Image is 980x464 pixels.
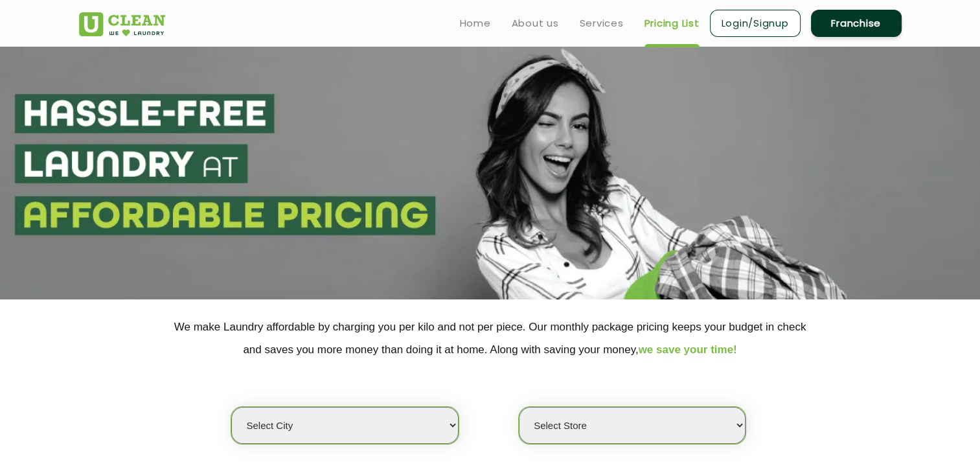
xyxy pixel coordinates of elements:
a: Home [460,16,491,31]
span: we save your time! [639,343,737,356]
a: Login/Signup [710,10,801,37]
a: Services [580,16,624,31]
a: Franchise [811,10,902,37]
a: Pricing List [644,16,700,31]
a: About us [512,16,559,31]
img: UClean Laundry and Dry Cleaning [79,12,165,36]
p: We make Laundry affordable by charging you per kilo and not per piece. Our monthly package pricin... [79,316,902,361]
